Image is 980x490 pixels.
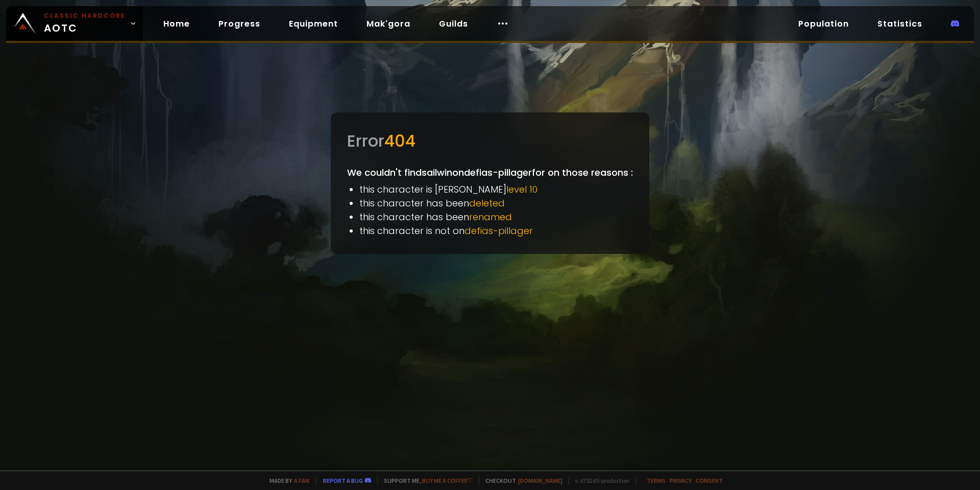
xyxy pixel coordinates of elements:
div: Error [347,129,633,153]
small: Classic Hardcore [44,11,126,20]
a: [DOMAIN_NAME] [518,477,562,484]
a: Terms [647,477,666,484]
span: 404 [384,129,415,152]
a: Population [790,13,857,34]
a: Progress [210,13,268,34]
a: Report a bug [323,477,363,484]
a: Guilds [431,13,476,34]
li: this character has been [359,196,633,210]
a: Privacy [670,477,692,484]
span: defias-pillager [464,224,533,237]
span: AOTC [44,11,126,36]
a: Equipment [281,13,346,34]
li: this character is [PERSON_NAME] [359,182,633,196]
a: Buy me a coffee [422,477,473,484]
a: a fan [294,477,309,484]
span: renamed [469,211,512,223]
li: this character is not on [359,224,633,238]
span: level 10 [506,183,537,196]
a: Mak'gora [358,13,419,34]
span: Checkout [479,477,562,484]
span: Support me, [377,477,473,484]
span: Made by [263,477,309,484]
a: Statistics [869,13,930,34]
a: Home [155,13,198,34]
a: Classic HardcoreAOTC [6,6,143,41]
a: Consent [696,477,723,484]
span: v. d752d5 - production [569,477,630,484]
span: deleted [469,197,505,209]
li: this character has been [359,210,633,224]
div: We couldn't find sailwin on defias-pillager for on those reasons : [331,112,649,254]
